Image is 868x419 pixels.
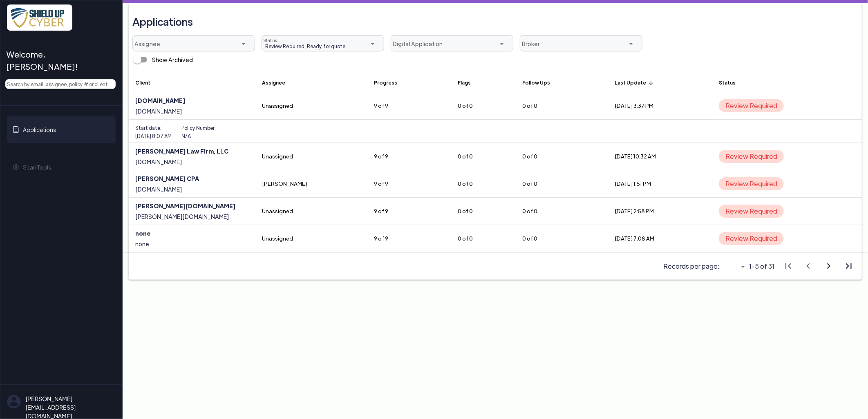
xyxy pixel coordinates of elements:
td: 9 of 9 [367,92,452,120]
td: 0 of 0 [516,92,608,120]
span: Welcome, [PERSON_NAME]! [6,48,109,73]
td: Unassigned [255,143,367,170]
span: Scan Tools [23,163,51,172]
td: 0 of 0 [451,225,516,252]
h3: Applications [132,11,193,32]
td: [DATE] 10:32 AM [608,143,713,170]
i: arrow_drop_down [239,39,248,49]
img: su-uw-user-icon.svg [7,394,21,409]
td: [DATE] 7:08 AM [608,225,713,252]
td: 0 of 0 [451,92,516,120]
th: Assignee [255,73,367,92]
td: 0 of 0 [516,170,608,198]
input: Search by email, assignee, policy # or client [5,79,116,89]
i: arrow_drop_down [626,39,636,49]
span: Review Required [719,177,784,190]
span: Review Required [719,232,784,245]
i: first_page [783,261,794,272]
td: 0 of 0 [451,170,516,198]
a: Scan Tools [7,153,116,181]
span: Records per page: [663,261,720,271]
td: 0 of 0 [451,143,516,170]
td: 0 of 0 [516,198,608,225]
div: Show Archived [129,51,193,68]
div: Show Archived [152,56,193,64]
td: [PERSON_NAME] [255,170,367,198]
a: Welcome, [PERSON_NAME]! [7,45,116,76]
span: Review Required [719,150,784,163]
td: 0 of 0 [516,225,608,252]
span: Review Required [719,205,784,218]
td: [DATE] 1:51 PM [608,170,713,198]
i: arrow_drop_down [738,262,748,272]
i: arrow_drop_down [497,39,507,49]
i: chevron_left [803,261,814,272]
td: Unassigned [255,198,367,225]
td: [DATE] 2:58 PM [608,198,713,225]
span: Applications [23,125,56,134]
td: [DATE] 3:37 PM [608,92,713,120]
td: 9 of 9 [367,170,452,198]
i: arrow_drop_down [368,39,378,49]
td: 9 of 9 [367,198,452,225]
img: gear-icon.svg [13,164,19,170]
td: 0 of 0 [451,198,516,225]
span: 1-5 of 31 [749,261,775,271]
td: 9 of 9 [367,143,452,170]
th: Follow Ups [516,73,608,92]
i: last_page [843,261,854,272]
th: Client [129,73,255,92]
span: Review Required, Ready for quote [262,42,345,50]
td: 0 of 0 [516,143,608,170]
img: application-icon.svg [13,126,19,133]
td: Unassigned [255,225,367,252]
span: Review Required [719,99,784,112]
td: 9 of 9 [367,225,452,252]
th: Progress [367,73,452,92]
th: Last Update [608,73,713,92]
a: Applications [7,116,116,143]
i: chevron_right [823,261,834,272]
i: arrow_upward [648,80,654,86]
td: Unassigned [255,92,367,120]
th: Flags [451,73,516,92]
th: Status [712,73,862,92]
img: x7pemu0IxLxkcbZJZdzx2HwkaHwO9aaLS0XkQIJL.png [7,4,72,31]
